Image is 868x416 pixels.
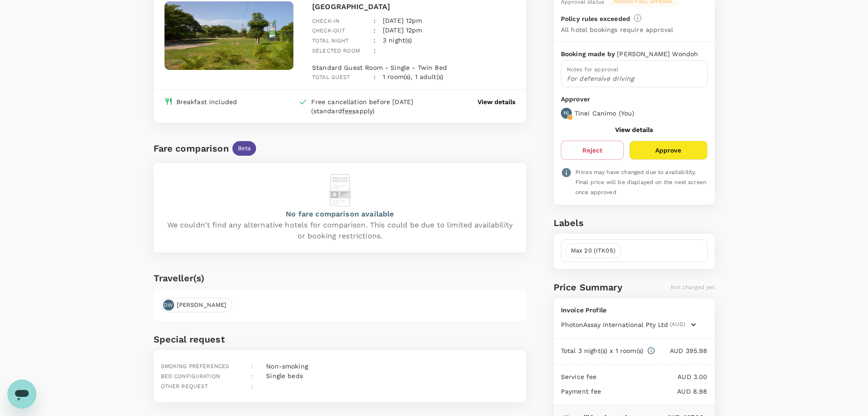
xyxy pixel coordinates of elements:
[251,363,253,369] span: :
[312,47,360,54] span: Selected room
[251,383,253,390] span: :
[232,144,257,153] span: Beta
[597,372,708,381] p: AUD 3.00
[312,27,345,34] span: Check-out
[554,216,715,230] h6: Labels
[617,49,698,58] p: [PERSON_NAME] Wondoh
[561,320,668,329] span: PhotonAssay International Pty Ltd
[176,97,237,106] div: Breakfast included
[561,25,673,34] p: All hotel bookings require approval
[161,383,208,390] span: Other request
[478,97,515,106] button: View details
[671,284,714,290] span: Not charged yet
[312,1,515,12] p: [GEOGRAPHIC_DATA]
[383,26,422,35] p: [DATE] 12pm
[565,247,621,255] span: Max 20 (ITK05)
[366,38,375,56] div: :
[561,305,708,315] p: Invoice Profile
[601,387,708,396] p: AUD 8.98
[342,107,356,115] span: fees
[164,220,516,242] p: We couldn't find any alternative hotels for comparison. This could be due to limited availability...
[312,63,447,72] p: Standard Guest Room - Single - Twin Bed
[154,332,527,347] h6: Special request
[164,1,294,70] img: hotel
[311,97,441,116] div: Free cancellation before [DATE] (standard apply)
[575,169,706,195] span: Prices may have changed due to availability. Final price will be displayed on the next screen onc...
[655,346,707,355] p: AUD 395.98
[383,36,412,45] p: 3 night(s)
[262,358,308,371] div: Non-smoking
[366,65,375,82] div: :
[561,95,708,104] p: Approver
[575,109,635,118] p: Tinei Canimo ( You )
[561,49,617,58] p: Booking made by
[286,209,394,220] p: No fare comparison available
[561,346,643,355] p: Total 3 night(s) x 1 room(s)
[366,9,375,26] div: :
[383,72,443,81] p: 1 room(s), 1 adult(s)
[554,280,622,295] h6: Price Summary
[383,16,422,25] p: [DATE] 12pm
[161,373,221,379] span: Bed configuration
[312,74,350,80] span: Total guest
[567,66,619,73] span: Notes for approval
[161,363,230,369] span: Smoking preferences
[312,37,349,44] span: Total night
[366,18,375,36] div: :
[561,14,630,23] p: Policy rules exceeded
[561,387,601,396] p: Payment fee
[7,379,36,409] iframe: Button to launch messaging window
[561,372,597,381] p: Service fee
[366,28,375,46] div: :
[329,174,351,206] img: hotel-alternative-empty-logo
[154,141,229,156] div: Fare comparison
[163,300,174,311] div: DW
[615,126,653,133] button: View details
[561,141,624,160] button: Reject
[670,320,685,329] span: (AUD)
[312,18,339,24] span: Check-in
[561,320,696,329] button: PhotonAssay International Pty Ltd(AUD)
[154,271,527,285] h6: Traveller(s)
[563,110,569,116] p: TC
[629,141,707,160] button: Approve
[171,301,232,310] span: [PERSON_NAME]
[251,373,253,379] span: :
[567,74,702,83] p: For defensive driving
[262,368,303,381] div: Single beds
